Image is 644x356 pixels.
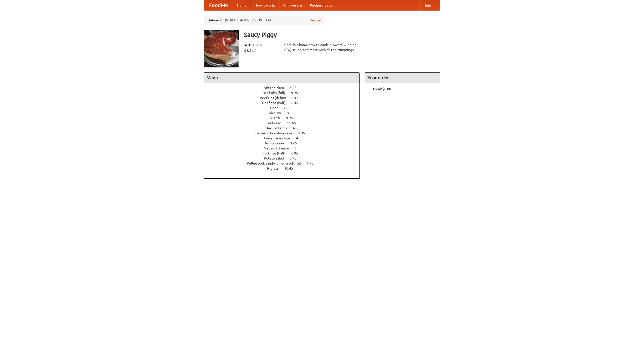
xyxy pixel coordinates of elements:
a: Recipe videos [306,0,336,10]
span: Beef ribs (full) [263,91,290,95]
a: Hushpuppies 3.25 [264,141,306,145]
span: Beef ribs (delux) [260,96,291,100]
a: Coleslaw 8.95 [267,111,303,115]
span: 4 [296,136,303,140]
h3: Saucy Piggy [244,30,440,40]
a: Cornbread 11.45 [265,121,305,125]
span: Hushpuppies [264,141,289,145]
a: Housemade chips 4 [262,136,307,140]
span: Coleslaw [267,111,286,115]
img: angular.jpg [204,30,239,67]
a: Beer 7.55 [270,106,300,110]
span: 6 [295,146,302,150]
li: $ [247,48,249,53]
span: 4 [293,126,300,130]
span: 7.55 [284,106,295,110]
a: Beef ribs (full) 9.95 [263,91,307,95]
li: $ [252,48,254,53]
span: Pulled pork sandwich on a soft roll [247,161,306,165]
span: 10.45 [292,96,306,100]
a: Devilled eggs 4 [265,126,304,130]
span: German chocolate cake [255,131,297,135]
a: Beef ribs (delux) 10.45 [260,96,310,100]
h4: Menu [204,73,359,83]
div: Pork. We know how to cook it. Award-winning BBQ sauce, and meat with all the trimmings. [284,42,360,52]
a: FoodMe [204,0,233,10]
span: Mac and cheese [264,146,294,150]
span: 6.45 [291,101,303,105]
a: Help [419,0,435,10]
li: ★ [244,42,248,48]
a: How it works [251,0,279,10]
a: Who we are [279,0,306,10]
span: Potato salad [264,156,289,160]
li: $ [249,48,252,53]
span: 9.95 [286,116,298,120]
span: 9.95 [291,91,303,95]
span: Riblets [267,166,284,170]
span: 5.95 [298,131,310,135]
a: Beef ribs (half) 6.45 [262,101,307,105]
a: BBQ chicken 4.95 [264,86,306,90]
span: 10.45 [284,166,298,170]
span: Devilled eggs [265,126,292,130]
li: $ [244,48,247,53]
span: 4.95 [290,86,302,90]
span: Housemade chips [262,136,295,140]
span: 11.45 [287,121,301,125]
b: Total: $0.00 [373,87,391,91]
span: Cornbread [265,121,286,125]
span: 4.95 [307,161,318,165]
span: 3.95 [290,156,301,160]
a: German chocolate cake 5.95 [255,131,314,135]
span: 6.95 [291,151,303,155]
li: ★ [259,42,263,48]
a: Potato salad 3.95 [264,156,306,160]
span: Collards [267,116,285,120]
li: ★ [248,42,252,48]
li: ★ [255,42,259,48]
li: ★ [252,42,255,48]
span: Pork ribs (half) [262,151,291,155]
span: 8.95 [287,111,299,115]
a: Pork ribs (half) 6.95 [262,151,307,155]
a: Mac and cheese 6 [264,146,306,150]
a: Home [233,0,251,10]
li: $ [254,48,257,53]
span: Beer [270,106,283,110]
span: Beef ribs (half) [262,101,291,105]
span: BBQ chicken [264,86,289,90]
div: Deliver to: [STREET_ADDRESS][US_STATE] [204,16,325,25]
a: Riblets 10.45 [267,166,302,170]
span: 3.25 [290,141,302,145]
a: Collards 9.95 [267,116,302,120]
a: Pulled pork sandwich on a soft roll 4.95 [247,161,323,165]
h4: Your order [365,73,440,83]
a: Change [309,18,321,23]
